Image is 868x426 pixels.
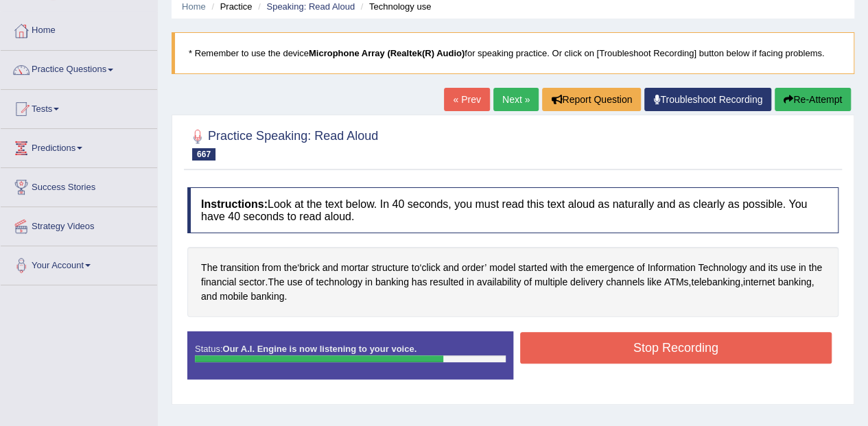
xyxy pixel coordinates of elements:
a: Speaking: Read Aloud [266,1,355,12]
span: Click to see word definition [777,275,811,289]
button: Re-Attempt [775,88,851,111]
span: Click to see word definition [375,275,409,289]
span: Click to see word definition [768,261,777,275]
span: Click to see word definition [749,261,765,275]
h2: Practice Speaking: Read Aloud [187,126,378,161]
span: Click to see word definition [287,275,303,289]
span: Click to see word definition [239,275,265,289]
span: Click to see word definition [570,261,583,275]
span: Click to see word definition [664,275,689,289]
span: Click to see word definition [322,261,338,275]
span: Click to see word definition [262,261,281,275]
span: Click to see word definition [477,275,521,289]
span: Click to see word definition [250,289,284,304]
span: Click to see word definition [341,261,368,275]
b: Instructions: [201,198,268,210]
span: Click to see word definition [518,261,548,275]
span: Click to see word definition [606,275,644,289]
a: Success Stories [1,168,157,202]
span: Click to see word definition [535,275,567,289]
a: Home [182,1,206,12]
span: Click to see word definition [430,275,464,289]
span: Click to see word definition [220,289,248,304]
span: Click to see word definition [371,261,408,275]
span: Click to see word definition [467,275,474,289]
a: Strategy Videos [1,207,157,241]
span: Click to see word definition [780,261,796,275]
a: Next » [493,88,539,111]
span: Click to see word definition [201,261,218,275]
button: Stop Recording [520,332,832,364]
span: Click to see word definition [647,261,695,275]
div: Status: [187,331,513,379]
a: « Prev [444,88,489,111]
span: Click to see word definition [443,261,459,275]
span: Click to see word definition [201,275,236,289]
span: Click to see word definition [365,275,373,289]
span: Click to see word definition [412,275,427,289]
span: Click to see word definition [698,261,747,275]
div: ‘ ‘ . , , , . [187,247,838,317]
a: Practice Questions [1,51,157,85]
a: Tests [1,90,157,124]
span: Click to see word definition [462,261,486,275]
span: Click to see word definition [201,289,217,304]
span: Click to see word definition [524,275,532,289]
a: Your Account [1,246,157,281]
blockquote: * Remember to use the device for speaking practice. Or click on [Troubleshoot Recording] button b... [172,32,854,74]
a: Troubleshoot Recording [644,88,771,111]
button: Report Question [542,88,641,111]
span: Click to see word definition [299,261,320,275]
span: Click to see word definition [284,261,297,275]
span: Click to see word definition [586,261,634,275]
span: Click to see word definition [799,261,806,275]
span: Click to see word definition [570,275,603,289]
span: 667 [192,148,215,161]
strong: Our A.I. Engine is now listening to your voice. [222,344,417,354]
span: Click to see word definition [489,261,515,275]
span: Click to see word definition [550,261,567,275]
span: Click to see word definition [647,275,661,289]
span: Click to see word definition [316,275,362,289]
span: Click to see word definition [421,261,440,275]
span: Click to see word definition [743,275,775,289]
span: Click to see word definition [220,261,259,275]
span: Click to see word definition [268,275,284,289]
b: Microphone Array (Realtek(R) Audio) [309,48,465,58]
span: Click to see word definition [691,275,740,289]
span: Click to see word definition [412,261,420,275]
span: Click to see word definition [808,261,821,275]
a: Predictions [1,129,157,163]
span: Click to see word definition [637,261,645,275]
span: Click to see word definition [305,275,314,289]
h4: Look at the text below. In 40 seconds, you must read this text aloud as naturally and as clearly ... [187,187,838,233]
a: Home [1,12,157,46]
